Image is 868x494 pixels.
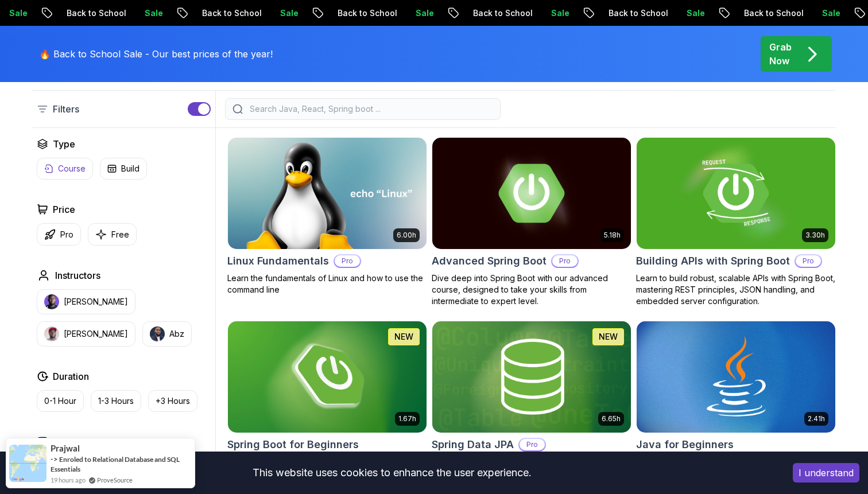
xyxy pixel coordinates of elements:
[432,138,631,249] img: Advanced Spring Boot card
[432,273,631,307] p: Dive deep into Spring Boot with our advanced course, designed to take your skills from intermedia...
[520,439,545,450] p: Pro
[64,296,128,308] p: [PERSON_NAME]
[805,231,825,240] p: 3.30h
[227,253,329,269] h2: Linux Fundamentals
[228,321,427,433] img: Spring Boot for Beginners card
[150,326,165,341] img: instructor img
[88,223,137,246] button: Free
[37,321,135,347] button: instructor img[PERSON_NAME]
[64,328,128,340] p: [PERSON_NAME]
[227,437,359,453] h2: Spring Boot for Beginners
[91,390,141,412] button: 1-3 Hours
[432,137,631,307] a: Advanced Spring Boot card5.18hAdvanced Spring BootProDive deep into Spring Boot with our advanced...
[227,273,427,295] p: Learn the fundamentals of Linux and how to use the command line
[432,321,631,433] img: Spring Data JPA card
[227,321,427,479] a: Spring Boot for Beginners card1.67hNEWSpring Boot for BeginnersBuild a CRUD API with Spring Boot ...
[598,7,676,19] p: Back to School
[796,255,821,267] p: Pro
[97,475,133,485] a: ProveSource
[637,321,835,433] img: Java for Beginners card
[142,321,192,347] button: instructor imgAbz
[156,395,190,407] p: +3 Hours
[169,328,184,340] p: Abz
[9,460,776,485] div: This website uses cookies to enhance the user experience.
[327,7,405,19] p: Back to School
[540,7,577,19] p: Sale
[55,269,100,282] h2: Instructors
[405,7,441,19] p: Sale
[58,163,86,174] p: Course
[636,253,790,269] h2: Building APIs with Spring Boot
[602,414,621,423] p: 6.65h
[39,47,273,61] p: 🔥 Back to School Sale - Our best prices of the year!
[636,437,734,453] h2: Java for Beginners
[51,455,180,473] a: Enroled to Relational Database and SQL Essentials
[552,255,578,267] p: Pro
[51,475,86,485] span: 19 hours ago
[53,203,75,216] h2: Price
[44,294,59,309] img: instructor img
[733,7,811,19] p: Back to School
[51,444,80,453] span: Prajwal
[335,255,360,267] p: Pro
[100,158,147,180] button: Build
[676,7,712,19] p: Sale
[9,445,46,482] img: provesource social proof notification image
[37,223,81,246] button: Pro
[44,326,59,341] img: instructor img
[51,454,58,464] span: ->
[37,390,84,412] button: 0-1 Hour
[793,463,859,483] button: Accept cookies
[397,231,416,240] p: 6.00h
[37,158,93,180] button: Course
[636,321,836,479] a: Java for Beginners card2.41hJava for BeginnersBeginner-friendly Java course for essential program...
[56,7,134,19] p: Back to School
[432,321,631,479] a: Spring Data JPA card6.65hNEWSpring Data JPAProMaster database management, advanced querying, and ...
[228,138,427,249] img: Linux Fundamentals card
[227,137,427,295] a: Linux Fundamentals card6.00hLinux FundamentalsProLearn the fundamentals of Linux and how to use t...
[394,331,413,343] p: NEW
[53,137,75,151] h2: Type
[134,7,170,19] p: Sale
[53,369,89,383] h2: Duration
[44,395,76,407] p: 0-1 Hour
[432,437,514,453] h2: Spring Data JPA
[121,163,139,174] p: Build
[60,229,73,240] p: Pro
[53,102,79,116] p: Filters
[769,40,792,68] p: Grab Now
[247,103,493,115] input: Search Java, React, Spring boot ...
[462,7,540,19] p: Back to School
[636,273,836,307] p: Learn to build robust, scalable APIs with Spring Boot, mastering REST principles, JSON handling, ...
[432,253,547,269] h2: Advanced Spring Boot
[111,229,129,240] p: Free
[599,331,618,343] p: NEW
[808,414,825,423] p: 2.41h
[37,289,135,314] button: instructor img[PERSON_NAME]
[191,7,269,19] p: Back to School
[604,231,621,240] p: 5.18h
[637,138,835,249] img: Building APIs with Spring Boot card
[636,137,836,307] a: Building APIs with Spring Boot card3.30hBuilding APIs with Spring BootProLearn to build robust, s...
[53,435,77,449] h2: Track
[148,390,197,412] button: +3 Hours
[98,395,134,407] p: 1-3 Hours
[398,414,416,423] p: 1.67h
[269,7,306,19] p: Sale
[811,7,848,19] p: Sale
